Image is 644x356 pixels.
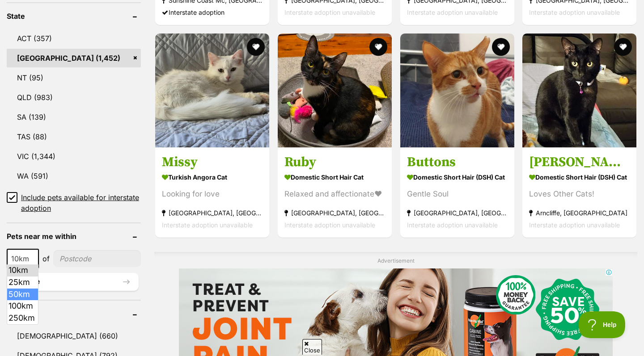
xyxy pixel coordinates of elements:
[7,127,141,146] a: TAS (88)
[8,252,38,265] span: 10km
[162,221,253,229] span: Interstate adoption unavailable
[407,8,498,16] span: Interstate adoption unavailable
[529,154,630,171] h3: [PERSON_NAME]
[7,264,38,276] li: 10km
[162,154,263,171] h3: Missy
[407,188,508,200] div: Gentle Soul
[284,154,385,171] h3: Ruby
[529,8,620,16] span: Interstate adoption unavailable
[7,327,141,345] a: [DEMOGRAPHIC_DATA] (660)
[155,34,269,147] img: Missy - Turkish Angora Cat
[284,221,375,229] span: Interstate adoption unavailable
[529,221,620,229] span: Interstate adoption unavailable
[7,273,139,291] button: Update
[7,167,141,185] a: WA (591)
[278,34,392,147] img: Ruby - Domestic Short Hair Cat
[7,68,141,87] a: NT (95)
[7,249,39,268] span: 10km
[522,147,636,238] a: [PERSON_NAME] Domestic Short Hair (DSH) Cat Loves Other Cats! Arncliffe, [GEOGRAPHIC_DATA] Inters...
[162,207,263,219] strong: [GEOGRAPHIC_DATA], [GEOGRAPHIC_DATA]
[7,29,141,48] a: ACT (357)
[7,310,141,318] header: Gender
[369,38,387,56] button: favourite
[7,300,38,312] li: 100km
[53,250,141,267] input: postcode
[284,188,385,200] div: Relaxed and affectionate❤
[529,207,630,219] strong: Arncliffe, [GEOGRAPHIC_DATA]
[302,339,322,355] span: Close
[162,188,263,200] div: Looking for love
[284,207,385,219] strong: [GEOGRAPHIC_DATA], [GEOGRAPHIC_DATA]
[155,147,269,238] a: Missy Turkish Angora Cat Looking for love [GEOGRAPHIC_DATA], [GEOGRAPHIC_DATA] Interstate adoptio...
[7,312,38,324] li: 250km
[284,171,385,184] strong: Domestic Short Hair Cat
[407,171,508,184] strong: Domestic Short Hair (DSH) Cat
[522,34,636,147] img: Bobby - Domestic Short Hair (DSH) Cat
[407,207,508,219] strong: [GEOGRAPHIC_DATA], [GEOGRAPHIC_DATA]
[7,232,141,240] header: Pets near me within
[614,38,632,56] button: favourite
[400,34,514,147] img: Buttons - Domestic Short Hair (DSH) Cat
[7,289,38,301] li: 50km
[284,8,375,16] span: Interstate adoption unavailable
[529,171,630,184] strong: Domestic Short Hair (DSH) Cat
[7,88,141,107] a: QLD (983)
[529,188,630,200] div: Loves Other Cats!
[162,171,263,184] strong: Turkish Angora Cat
[247,38,265,56] button: favourite
[7,192,141,214] a: Include pets available for interstate adoption
[7,12,141,20] header: State
[7,276,38,289] li: 25km
[400,147,514,238] a: Buttons Domestic Short Hair (DSH) Cat Gentle Soul [GEOGRAPHIC_DATA], [GEOGRAPHIC_DATA] Interstate...
[407,154,508,171] h3: Buttons
[278,147,392,238] a: Ruby Domestic Short Hair Cat Relaxed and affectionate❤ [GEOGRAPHIC_DATA], [GEOGRAPHIC_DATA] Inter...
[407,221,498,229] span: Interstate adoption unavailable
[7,108,141,126] a: SA (139)
[7,147,141,166] a: VIC (1,344)
[7,49,141,67] a: [GEOGRAPHIC_DATA] (1,452)
[579,311,626,338] iframe: Help Scout Beacon - Open
[162,6,263,18] div: Interstate adoption
[21,192,141,214] span: Include pets available for interstate adoption
[42,253,50,264] span: of
[491,38,509,56] button: favourite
